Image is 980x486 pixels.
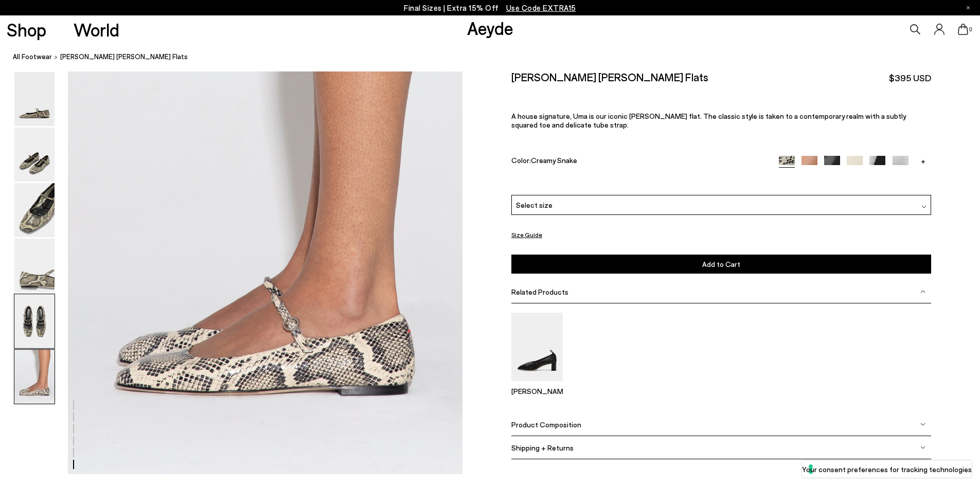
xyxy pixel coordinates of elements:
button: Size Guide [511,228,542,241]
img: Uma Mary-Janes Flats - Image 2 [14,128,55,182]
span: $395 USD [889,71,931,84]
span: Select size [516,200,553,210]
a: + [915,156,931,165]
a: World [74,21,119,39]
span: [PERSON_NAME] [PERSON_NAME] Flats [60,51,188,62]
label: Your consent preferences for tracking technologies [802,464,972,475]
a: Aeyde [467,17,513,39]
img: Narissa Ruched Pumps [511,313,563,381]
img: Uma Mary-Janes Flats - Image 6 [14,350,55,404]
span: Add to Cart [702,260,740,268]
a: 0 [958,24,968,35]
p: [PERSON_NAME] [511,387,563,395]
div: Color: [511,156,765,168]
nav: breadcrumb [13,43,980,71]
span: 0 [968,27,973,32]
span: Product Composition [511,420,581,429]
span: Navigate to /collections/ss25-final-sizes [506,3,576,12]
a: Narissa Ruched Pumps [PERSON_NAME] [511,374,563,395]
img: Uma Mary-Janes Flats - Image 1 [14,72,55,126]
span: Related Products [511,287,568,296]
h2: [PERSON_NAME] [PERSON_NAME] Flats [511,70,708,83]
button: Your consent preferences for tracking technologies [802,460,972,478]
p: A house signature, Uma is our iconic [PERSON_NAME] flat. The classic style is taken to a contempo... [511,112,931,129]
span: Creamy Snake [531,156,577,165]
a: All Footwear [13,51,52,62]
img: Uma Mary-Janes Flats - Image 4 [14,239,55,293]
img: svg%3E [920,290,925,295]
button: Add to Cart [511,255,931,274]
img: svg%3E [920,445,925,450]
p: Final Sizes | Extra 15% Off [404,2,576,14]
img: svg%3E [920,422,925,427]
img: svg%3E [921,204,926,209]
img: Uma Mary-Janes Flats - Image 5 [14,294,55,348]
img: Uma Mary-Janes Flats - Image 3 [14,183,55,237]
a: Shop [7,21,46,39]
span: Shipping + Returns [511,443,574,452]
